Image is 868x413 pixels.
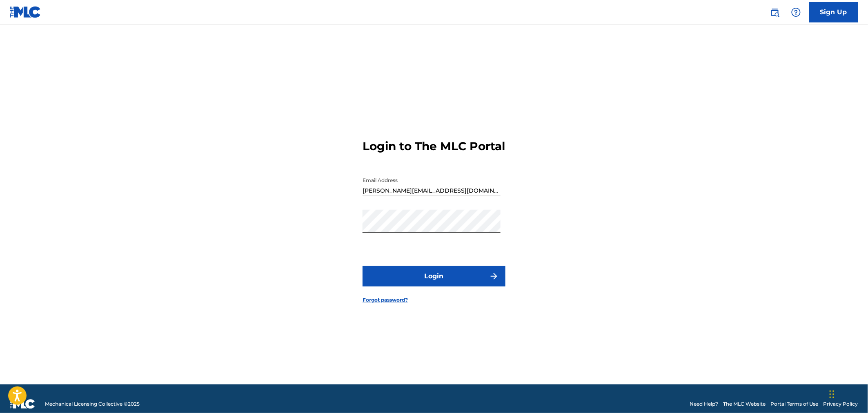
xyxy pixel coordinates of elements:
[10,6,41,18] img: MLC Logo
[809,2,858,22] a: Sign Up
[791,7,801,17] img: help
[823,400,858,408] a: Privacy Policy
[767,4,783,20] a: Public Search
[45,400,140,408] span: Mechanical Licensing Collective © 2025
[10,399,35,409] img: logo
[771,400,819,408] a: Portal Terms of Use
[770,7,780,17] img: search
[788,4,804,20] div: Help
[489,271,499,281] img: f7272a7cc735f4ea7f67.svg
[827,374,868,413] iframe: Chat Widget
[363,139,505,153] h3: Login to The MLC Portal
[363,296,408,304] a: Forgot password?
[723,400,766,408] a: The MLC Website
[830,382,835,406] div: Drag
[363,266,505,286] button: Login
[690,400,719,408] a: Need Help?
